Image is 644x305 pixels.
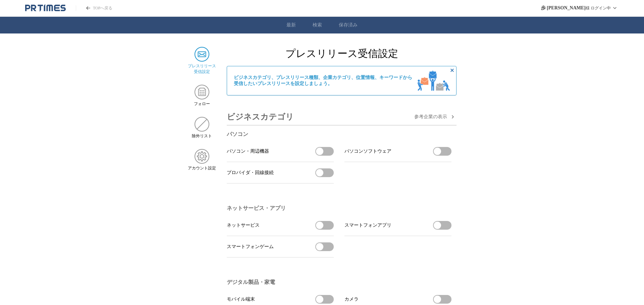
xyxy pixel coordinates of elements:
span: スマートフォンアプリ [344,222,391,228]
span: 除外リスト [192,133,212,139]
a: PR TIMESのトップページはこちら [25,4,66,12]
img: アカウント設定 [195,149,209,164]
h3: パソコン [227,131,451,138]
a: 最新 [286,22,296,28]
span: パソコンソフトウェア [344,148,391,154]
span: パソコン・周辺機器 [227,148,269,154]
span: アカウント設定 [188,165,216,171]
a: 除外リスト除外リスト [187,117,216,139]
span: ビジネスカテゴリ、プレスリリース種類、企業カテゴリ、位置情報、キーワードから 受信したいプレスリリースを設定しましょう。 [234,75,412,87]
img: フォロー [195,85,209,99]
a: プレスリリース 受信設定プレスリリース 受信設定 [187,47,216,75]
a: 保存済み [339,22,358,28]
button: 参考企業の表示 [414,113,457,121]
span: フォロー [194,101,210,107]
a: フォローフォロー [187,85,216,107]
img: 除外リスト [195,117,209,132]
span: 歩 [PERSON_NAME] [541,5,586,11]
span: スマートフォンゲーム [227,244,274,250]
h3: デジタル製品・家電 [227,279,451,286]
span: プレスリリース 受信設定 [188,63,216,75]
span: ネットサービス [227,222,260,228]
a: アカウント設定アカウント設定 [187,149,216,171]
a: 検索 [313,22,322,28]
h2: プレスリリース受信設定 [227,47,457,61]
span: プロバイダ・回線接続 [227,170,274,176]
span: カメラ [344,296,359,302]
button: 非表示にする [448,66,456,74]
img: プレスリリース 受信設定 [195,47,209,62]
h3: ネットサービス・アプリ [227,205,451,212]
a: PR TIMESのトップページはこちら [76,5,112,11]
span: 参考企業の 表示 [414,114,447,120]
span: モバイル端末 [227,296,255,302]
h3: ビジネスカテゴリ [227,109,294,125]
